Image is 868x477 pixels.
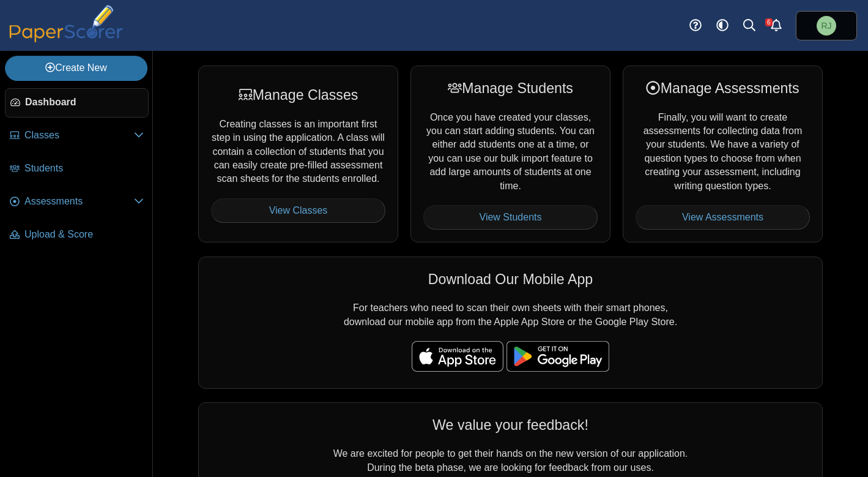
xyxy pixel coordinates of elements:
[5,88,149,118] a: Dashboard
[623,66,823,242] div: Finally, you will want to create assessments for collecting data from your students. We have a va...
[5,56,147,80] a: Create New
[198,66,398,242] div: Creating classes is an important first step in using the application. A class will contain a coll...
[817,16,836,36] span: Richard Jones
[821,21,831,30] span: Richard Jones
[24,162,144,175] span: Students
[198,257,823,389] div: For teachers who need to scan their own sheets with their smart phones, download our mobile app f...
[24,228,144,241] span: Upload & Score
[636,78,810,98] div: Manage Assessments
[763,12,790,39] a: Alerts
[506,341,609,372] img: google-play-badge.png
[211,269,810,289] div: Download Our Mobile App
[423,78,598,98] div: Manage Students
[24,129,134,142] span: Classes
[410,66,610,242] div: Once you have created your classes, you can start adding students. You can either add students on...
[796,11,857,40] a: Richard Jones
[5,154,149,184] a: Students
[5,5,127,42] img: PaperScorer
[5,121,149,151] a: Classes
[5,220,149,250] a: Upload & Score
[211,198,385,223] a: View Classes
[211,85,385,105] div: Manage Classes
[636,205,810,230] a: View Assessments
[5,187,149,217] a: Assessments
[423,205,598,230] a: View Students
[24,195,134,208] span: Assessments
[5,34,127,44] a: PaperScorer
[412,341,503,372] img: apple-store-badge.svg
[25,96,143,109] span: Dashboard
[211,415,810,435] div: We value your feedback!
